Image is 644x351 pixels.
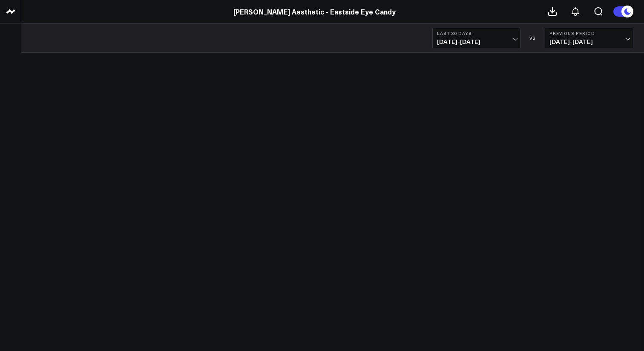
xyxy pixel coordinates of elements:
b: Previous Period [549,31,629,36]
button: Previous Period[DATE]-[DATE] [545,28,633,48]
b: Last 30 Days [437,31,516,36]
span: [DATE] - [DATE] [549,38,629,45]
div: VS [525,35,540,41]
span: [DATE] - [DATE] [437,38,516,45]
button: Last 30 Days[DATE]-[DATE] [432,28,521,48]
a: [PERSON_NAME] Aesthetic - Eastside Eye Candy [233,7,396,16]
